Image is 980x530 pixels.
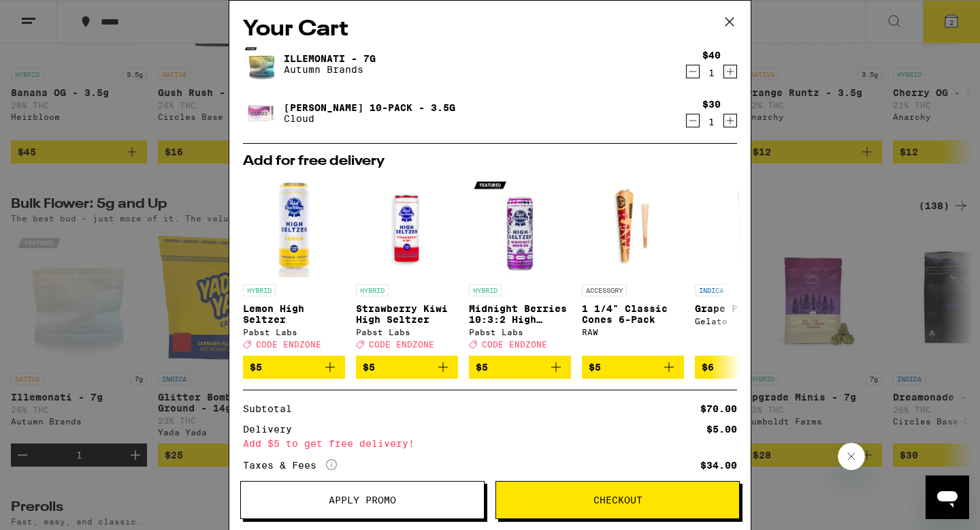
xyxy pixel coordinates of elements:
a: Open page for Strawberry Kiwi High Seltzer from Pabst Labs [356,175,458,356]
button: Add to bag [582,356,684,379]
span: Checkout [593,495,642,505]
p: Lemon High Seltzer [243,303,345,325]
a: Illemonati - 7g [284,53,376,64]
a: Open page for 1 1/4" Classic Cones 6-Pack from RAW [582,175,684,356]
img: Gelato - Grape Pie - 1g [695,175,797,277]
div: Pabst Labs [356,328,458,337]
button: Decrement [686,114,700,127]
div: Delivery [243,424,301,434]
img: RAW - 1 1/4" Classic Cones 6-Pack [582,175,684,277]
div: 1 [702,67,721,78]
img: Pabst Labs - Lemon High Seltzer [243,175,345,277]
span: CODE ENDZONE [369,340,434,349]
p: Strawberry Kiwi High Seltzer [356,303,458,325]
p: Midnight Berries 10:3:2 High Seltzer [469,303,571,325]
div: $30 [702,99,721,110]
img: Illemonati - 7g [243,45,281,83]
span: $5 [250,362,262,373]
a: Open page for Midnight Berries 10:3:2 High Seltzer from Pabst Labs [469,175,571,356]
div: Add $5 to get free delivery! [243,439,737,448]
p: HYBRID [356,284,389,296]
span: Apply Promo [329,495,396,505]
iframe: Button to launch messaging window [926,476,969,519]
div: Pabst Labs [469,328,571,337]
div: $40 [702,50,721,61]
img: Pabst Labs - Midnight Berries 10:3:2 High Seltzer [469,175,571,277]
div: $34.00 [700,461,737,470]
div: RAW [582,328,684,337]
div: $5.00 [706,424,737,434]
div: Taxes & Fees [243,459,337,471]
p: Grape Pie - 1g [695,303,797,314]
h2: Add for free delivery [243,155,737,168]
img: Runtz 10-Pack - 3.5g [243,94,281,132]
button: Increment [723,65,737,78]
div: $70.00 [700,404,737,414]
div: Subtotal [243,404,301,414]
div: 1 [702,116,721,127]
button: Increment [723,114,737,127]
div: Pabst Labs [243,328,345,337]
h2: Your Cart [243,14,737,45]
button: Add to bag [469,356,571,379]
p: INDICA [695,284,728,296]
a: Open page for Lemon High Seltzer from Pabst Labs [243,175,345,356]
p: Autumn Brands [284,64,376,75]
button: Checkout [495,481,740,519]
a: Open page for Grape Pie - 1g from Gelato [695,175,797,356]
span: CODE ENDZONE [256,340,321,349]
p: Cloud [284,113,455,124]
button: Add to bag [695,356,797,379]
div: Gelato [695,317,797,326]
span: $5 [476,362,488,373]
button: Add to bag [243,356,345,379]
button: Decrement [686,65,700,78]
span: $6 [702,362,714,373]
iframe: Close message [838,443,865,470]
span: Hi. Need any help? [8,10,98,20]
button: Apply Promo [240,481,485,519]
button: Add to bag [356,356,458,379]
img: Pabst Labs - Strawberry Kiwi High Seltzer [356,175,458,277]
p: 1 1/4" Classic Cones 6-Pack [582,303,684,325]
a: [PERSON_NAME] 10-Pack - 3.5g [284,102,455,113]
span: $5 [589,362,601,373]
p: ACCESSORY [582,284,627,296]
span: $5 [363,362,375,373]
span: CODE ENDZONE [482,340,547,349]
p: HYBRID [469,284,502,296]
